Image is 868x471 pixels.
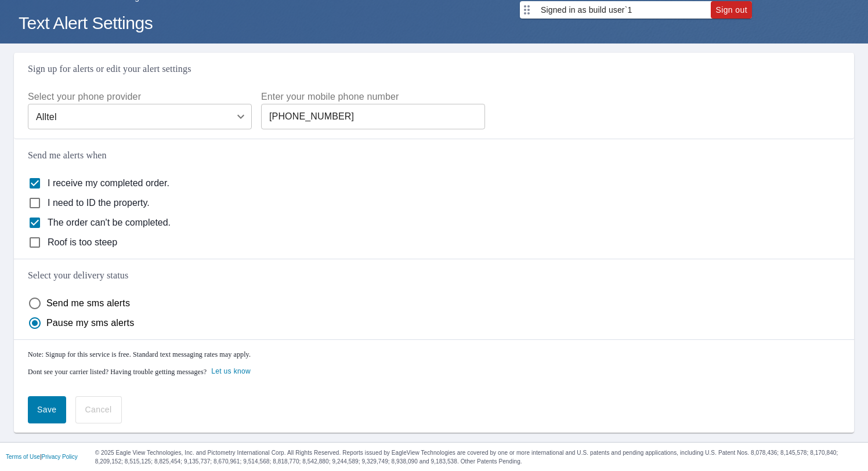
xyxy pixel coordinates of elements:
a: Privacy Policy [42,454,78,460]
p: Sign up for alerts or edit your alert settings [28,62,840,76]
label: Send me sms alerts [46,299,130,308]
h1: Text Alert Settings [14,11,854,35]
label: Roof is too steep [48,237,117,248]
p: © 2025 Eagle View Technologies, Inc. and Pictometry International Corp. All Rights Reserved. Repo... [95,448,862,466]
p: Dont see your carrier listed? Having trouble getting messages? [28,365,840,378]
a: Terms of Use [6,454,40,460]
label: Enter your mobile phone number [261,90,485,104]
button: Let us know [211,365,251,378]
button: Save [28,396,66,423]
label: Select your phone provider [28,90,252,104]
p: Select your delivery status [28,269,840,282]
span: Save [37,403,57,417]
p: Send me alerts when [28,148,840,162]
label: I need to ID the property. [48,198,150,208]
p: | [6,454,78,461]
p: Note: Signup for this service is free. Standard text messaging rates may apply. [28,349,840,360]
p: Signed in as build user`1 [541,4,632,16]
div: Alltel [28,100,252,133]
button: Sign out [711,1,752,19]
span: Sign out [715,3,747,17]
label: Pause my sms alerts [46,318,134,328]
label: The order can't be completed. [48,218,171,228]
label: I receive my completed order. [48,178,169,189]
